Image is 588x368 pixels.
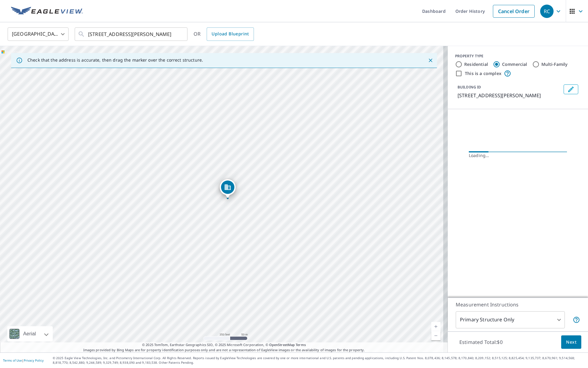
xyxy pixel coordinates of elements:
div: Aerial [7,326,53,341]
div: [GEOGRAPHIC_DATA] [8,26,69,43]
p: © 2025 Eagle View Technologies, Inc. and Pictometry International Corp. All Rights Reserved. Repo... [53,356,585,365]
label: This is a complex [465,70,501,77]
span: © 2025 TomTom, Earthstar Geographics SIO, © 2025 Microsoft Corporation, © [142,342,306,348]
a: Current Level 17, Zoom Out [431,331,440,340]
div: OR [194,27,254,41]
label: Multi-Family [541,61,568,67]
div: Dropped pin, building 1, Commercial property, 507 E Bauer Rd Naperville, IL 60563 [220,179,236,198]
span: Upload Blueprint [212,30,249,38]
button: Close [426,56,434,64]
div: PROPERTY TYPE [455,53,581,59]
span: Next [566,338,576,346]
span: Your report will include only the primary structure on the property. For example, a detached gara... [573,316,580,323]
p: Check that the address is accurate, then drag the marker over the correct structure. [27,57,203,63]
a: Privacy Policy [24,358,44,363]
p: BUILDING ID [458,84,481,90]
div: Loading… [469,152,567,159]
div: Aerial [21,326,38,341]
button: Edit building 1 [564,84,578,94]
input: Search by address or latitude-longitude [88,26,175,43]
div: RC [540,5,554,18]
p: Estimated Total: $0 [454,335,508,349]
label: Commercial [502,61,527,67]
p: | [3,359,44,362]
a: Terms of Use [3,358,22,363]
p: Measurement Instructions [456,301,580,308]
div: Primary Structure Only [456,311,565,328]
img: EV Logo [11,7,83,16]
button: Next [561,335,581,349]
a: Cancel Order [493,5,535,18]
a: Current Level 17, Zoom In [431,322,440,331]
a: OpenStreetMap [269,342,295,347]
a: Upload Blueprint [207,27,254,41]
label: Residential [464,61,488,67]
p: [STREET_ADDRESS][PERSON_NAME] [458,92,561,99]
a: Terms [296,342,306,347]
